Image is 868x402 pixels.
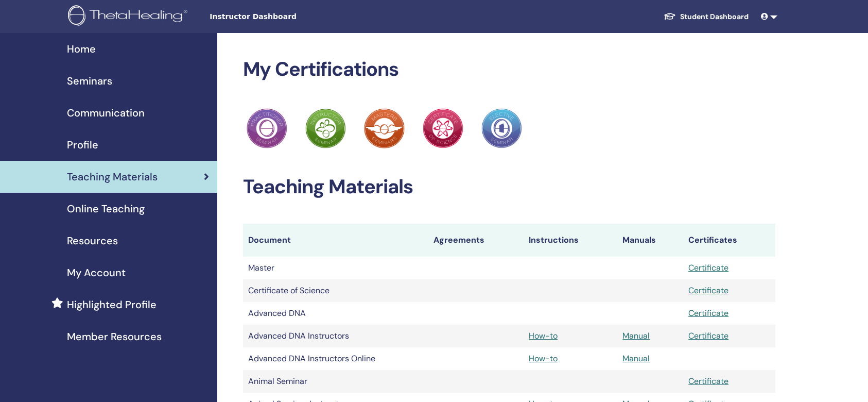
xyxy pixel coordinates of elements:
[243,224,428,257] th: Document
[243,302,428,325] td: Advanced DNA
[622,353,650,364] a: Manual
[428,224,524,257] th: Agreements
[67,73,112,89] span: Seminars
[524,224,617,257] th: Instructions
[243,257,428,279] td: Master
[622,330,650,341] a: Manual
[688,376,728,387] a: Certificate
[305,108,345,148] img: Practitioner
[688,330,728,341] a: Certificate
[68,5,191,28] img: logo.png
[423,108,463,148] img: Practitioner
[481,108,522,148] img: Practitioner
[617,224,683,257] th: Manuals
[688,285,728,296] a: Certificate
[243,58,776,81] h2: My Certifications
[243,370,428,393] td: Animal Seminar
[664,12,676,21] img: graduation-cap-white.svg
[67,201,145,216] span: Online Teaching
[210,11,364,22] span: Instructor Dashboard
[67,297,157,312] span: Highlighted Profile
[243,279,428,302] td: Certificate of Science
[243,175,776,199] h2: Teaching Materials
[364,108,404,148] img: Practitioner
[655,7,757,26] a: Student Dashboard
[67,329,162,344] span: Member Resources
[529,353,558,364] a: How-to
[67,105,145,121] span: Communication
[247,108,287,148] img: Practitioner
[243,347,428,370] td: Advanced DNA Instructors Online
[67,41,96,57] span: Home
[67,169,158,185] span: Teaching Materials
[67,265,126,280] span: My Account
[529,330,558,341] a: How-to
[243,325,428,347] td: Advanced DNA Instructors
[67,233,118,248] span: Resources
[67,137,98,153] span: Profile
[683,224,775,257] th: Certificates
[688,262,728,273] a: Certificate
[688,308,728,319] a: Certificate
